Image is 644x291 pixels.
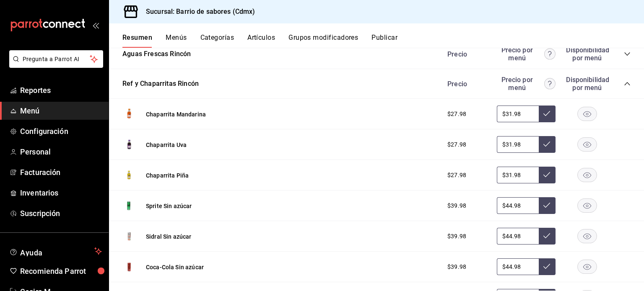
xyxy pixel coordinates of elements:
[624,51,631,57] button: collapse-category-row
[20,246,91,256] span: Ayuda
[497,106,539,122] input: Sin ajuste
[146,232,192,241] button: Sidral Sin azúcar
[288,33,358,48] button: Grupos modificadores
[439,50,493,58] div: Precio
[20,85,102,96] span: Reportes
[122,199,136,212] img: Preview
[122,33,152,48] button: Resumen
[122,49,191,59] button: Aguas Frescas Rincón
[6,61,103,70] a: Pregunta a Parrot AI
[146,141,187,149] button: Chaparrita Uva
[139,7,255,17] h3: Sucursal: Barrio de sabores (Cdmx)
[20,146,102,157] span: Personal
[20,105,102,116] span: Menú
[447,171,466,180] span: $27.98
[447,140,466,149] span: $27.98
[20,265,102,277] span: Recomienda Parrot
[122,107,136,121] img: Preview
[447,263,466,271] span: $39.98
[146,110,206,118] button: Chaparrita Mandarina
[566,46,608,62] div: Disponibilidad por menú
[497,258,539,275] input: Sin ajuste
[122,168,136,182] img: Preview
[497,136,539,153] input: Sin ajuste
[122,79,199,89] button: Ref y Chaparritas Rincón
[497,228,539,245] input: Sin ajuste
[122,33,644,48] div: navigation tabs
[20,167,102,178] span: Facturación
[166,33,187,48] button: Menús
[23,55,90,64] span: Pregunta a Parrot AI
[497,46,556,62] div: Precio por menú
[566,76,608,92] div: Disponibilidad por menú
[146,263,204,271] button: Coca-Cola Sin azúcar
[146,202,192,210] button: Sprite Sin azúcar
[20,126,102,137] span: Configuración
[371,33,397,48] button: Publicar
[247,33,275,48] button: Artículos
[447,232,466,241] span: $39.98
[92,22,99,28] button: open_drawer_menu
[20,187,102,198] span: Inventarios
[200,33,234,48] button: Categorías
[439,80,493,88] div: Precio
[122,260,136,273] img: Preview
[447,110,466,118] span: $27.98
[122,229,136,243] img: Preview
[497,197,539,214] input: Sin ajuste
[146,171,189,180] button: Chaparrita Piña
[447,201,466,210] span: $39.98
[20,208,102,219] span: Suscripción
[122,138,136,151] img: Preview
[497,167,539,183] input: Sin ajuste
[497,76,556,92] div: Precio por menú
[624,80,631,87] button: collapse-category-row
[9,50,103,68] button: Pregunta a Parrot AI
